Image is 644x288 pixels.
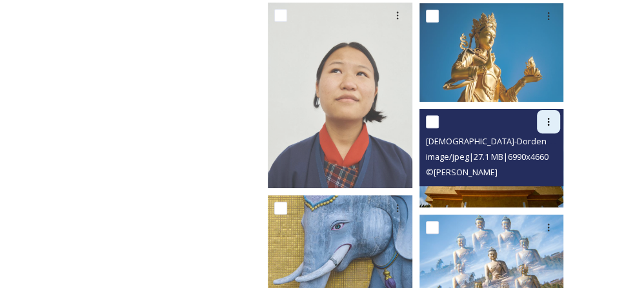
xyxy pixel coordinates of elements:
span: image/jpeg | 27.1 MB | 6990 x 4660 [426,151,548,162]
img: Buddha-Dordenma-Statue-by-Alicia-Warner-3.jpg [419,3,568,102]
img: _SCH2738_FINAL_RGB.jpg [268,3,416,188]
span: © [PERSON_NAME] [426,166,498,178]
